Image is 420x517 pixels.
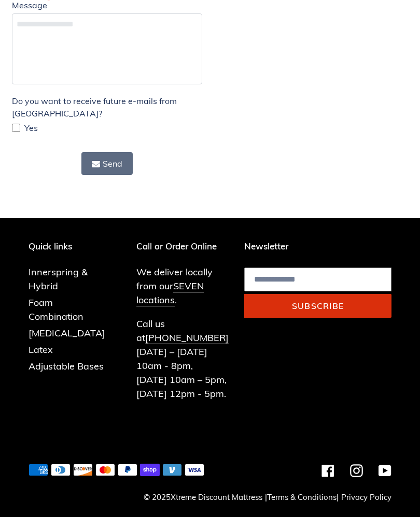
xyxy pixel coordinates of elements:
a: [MEDICAL_DATA] [29,327,105,339]
small: | | [265,492,339,502]
a: Foam Combination [29,297,83,322]
a: SEVEN locations [136,280,204,306]
p: Quick links [29,241,121,252]
span: Subscribe [292,301,344,311]
a: [PHONE_NUMBER] [145,332,229,344]
a: Latex [29,344,53,356]
p: Call us at [DATE] – [DATE] 10am - 8pm, [DATE] 10am – 5pm, [DATE] 12pm - 5pm. [136,317,229,401]
p: Call or Order Online [136,241,229,252]
small: © 2025 [144,492,262,502]
a: Xtreme Discount Mattress [171,492,262,502]
a: Terms & Conditions [267,492,337,502]
p: Newsletter [244,241,391,252]
button: Subscribe [244,294,391,318]
button: Send [81,152,133,175]
input: Yes [12,124,20,132]
span: Yes [24,122,38,134]
input: Email address [244,268,391,291]
a: Adjustable Bases [29,360,104,372]
label: Do you want to receive future e-mails from [GEOGRAPHIC_DATA]? [12,95,202,120]
p: We deliver locally from our . [136,265,229,307]
a: Privacy Policy [341,492,391,502]
a: Innerspring & Hybrid [29,266,88,292]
